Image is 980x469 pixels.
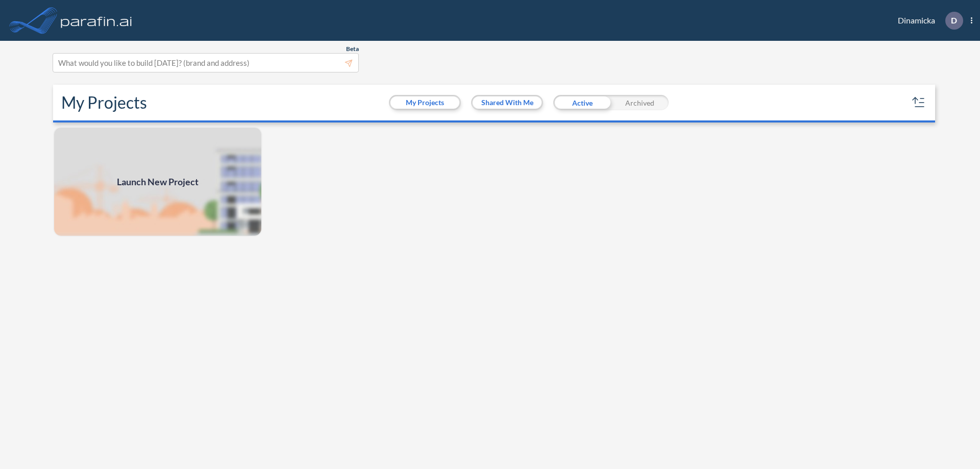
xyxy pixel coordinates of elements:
[883,12,972,30] div: Dinamicka
[53,127,262,237] a: Launch New Project
[390,96,459,109] button: My Projects
[473,96,542,109] button: Shared With Me
[53,127,262,237] img: add
[59,10,134,31] img: logo
[553,95,611,110] div: Active
[611,95,669,110] div: Archived
[117,175,199,189] span: Launch New Project
[951,16,957,25] p: D
[61,93,147,112] h2: My Projects
[346,45,359,53] span: Beta
[911,94,927,111] button: sort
